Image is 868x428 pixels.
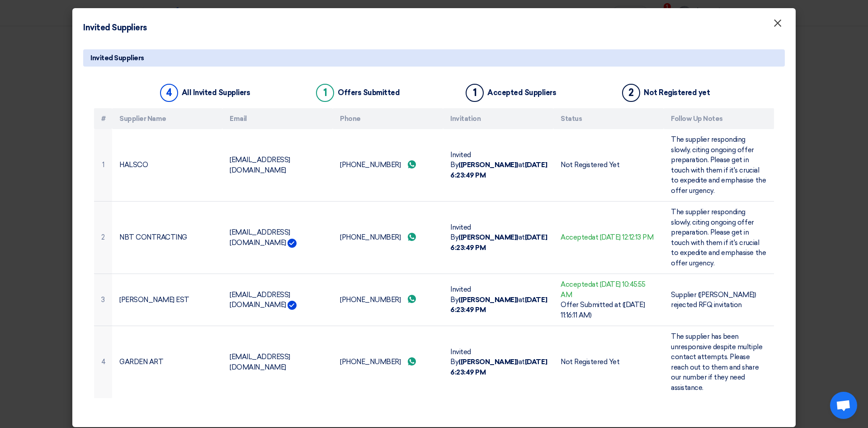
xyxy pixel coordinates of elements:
td: [EMAIL_ADDRESS][DOMAIN_NAME] [222,129,333,202]
td: 4 [94,326,112,399]
div: Not Registered yet [644,88,710,97]
div: Accepted [561,279,656,300]
b: ([PERSON_NAME]) [458,358,519,366]
b: [DATE] 6:23:49 PM [450,161,547,179]
td: 3 [94,274,112,326]
th: Supplier Name [112,108,222,130]
td: [EMAIL_ADDRESS][DOMAIN_NAME] [222,274,333,326]
td: HALSCO [112,129,222,202]
td: GARDEN ART [112,326,222,399]
span: The supplier responding slowly, citing ongoing offer preparation. Please get in touch with them i... [671,208,766,267]
th: Follow Up Notes [664,108,774,130]
div: 4 [160,84,178,102]
td: [PHONE_NUMBER] [333,202,443,274]
td: [PERSON_NAME] EST [112,274,222,326]
div: All Invited Suppliers [182,88,250,97]
span: Invited By at [450,223,547,252]
div: 1 [466,84,484,102]
b: ([PERSON_NAME]) [458,233,519,241]
span: at [DATE] 12:12:13 PM [592,233,653,241]
td: [PHONE_NUMBER] [333,326,443,399]
span: Invited By at [450,285,547,314]
td: [PHONE_NUMBER] [333,274,443,326]
span: Invited By at [450,151,547,179]
td: 1 [94,129,112,202]
div: Offer Submitted at ([DATE] 11:16:11 AM) [561,300,656,320]
img: Verified Account [288,301,297,310]
td: NBT CONTRACTING [112,202,222,274]
span: The supplier responding slowly, citing ongoing offer preparation. Please get in touch with them i... [671,135,766,195]
td: [PHONE_NUMBER] [333,129,443,202]
th: Email [222,108,333,130]
div: 2 [622,84,640,102]
th: Status [553,108,664,130]
span: Supplier ([PERSON_NAME]) rejected RFQ invitation [671,291,756,309]
span: × [773,16,782,34]
h4: Invited Suppliers [83,22,147,34]
div: Not Registered Yet [561,160,656,170]
div: Accepted [561,232,656,243]
b: [DATE] 6:23:49 PM [450,233,547,252]
th: Phone [333,108,443,130]
td: [EMAIL_ADDRESS][DOMAIN_NAME] [222,326,333,399]
div: Accepted Suppliers [487,88,556,97]
div: Not Registered Yet [561,357,656,367]
span: Invited By at [450,348,547,376]
span: at [DATE] 10:45:55 AM [561,280,646,299]
button: Close [766,14,789,33]
span: The supplier has been unresponsive despite multiple contact attempts. Please reach out to them an... [671,332,762,392]
b: [DATE] 6:23:49 PM [450,358,547,376]
a: Open chat [830,392,857,419]
span: Invited Suppliers [90,53,144,63]
th: # [94,108,112,130]
b: ([PERSON_NAME]) [458,161,519,169]
td: 2 [94,202,112,274]
div: Offers Submitted [338,88,400,97]
th: Invitation [443,108,553,130]
td: [EMAIL_ADDRESS][DOMAIN_NAME] [222,202,333,274]
img: Verified Account [288,239,297,248]
div: 1 [316,84,334,102]
b: ([PERSON_NAME]) [458,296,519,304]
